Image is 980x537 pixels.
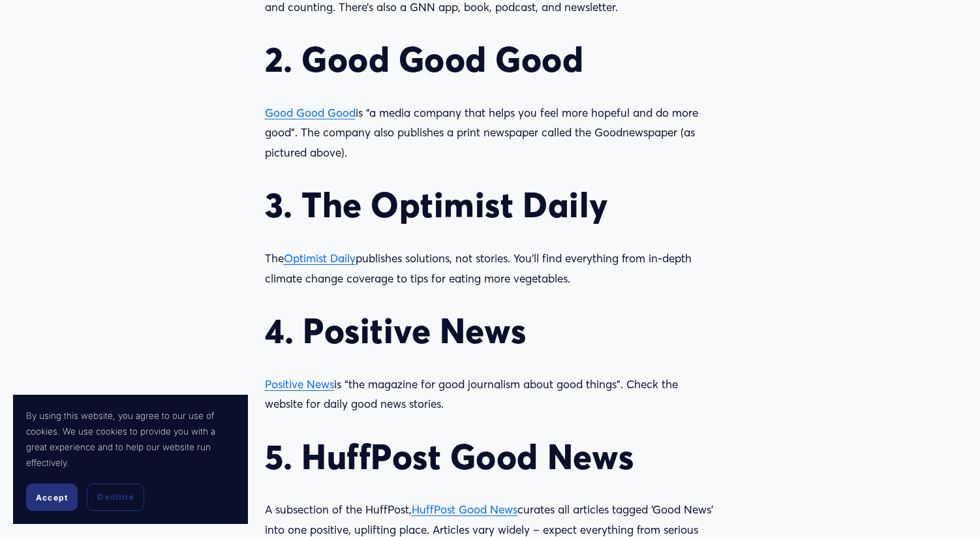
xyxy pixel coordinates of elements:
p: By using this website, you agree to our use of cookies. We use cookies to provide you with a grea... [26,408,235,470]
h2: 4. Positive News [265,311,716,352]
button: Accept [26,483,78,511]
h2: 5. HuffPost Good News [265,437,716,478]
span: Decline [97,491,134,503]
a: Good Good Good [265,106,356,119]
p: is “a media company that helps you feel more hopeful and do more good”. The company also publishe... [265,103,716,163]
h2: 3. The Optimist Daily [265,185,716,226]
button: Decline [87,483,144,511]
section: Cookie banner [13,395,248,524]
p: The publishes solutions, not stories. You’ll find everything from in-depth climate change coverag... [265,249,716,288]
a: Positive News [265,377,334,391]
h2: 2. Good Good Good [265,39,716,80]
span: Accept [36,493,68,502]
a: Optimist Daily [284,251,356,265]
p: is “the magazine for good journalism about good things”. Check the website for daily good news st... [265,375,716,414]
a: HuffPost Good News [412,502,517,516]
